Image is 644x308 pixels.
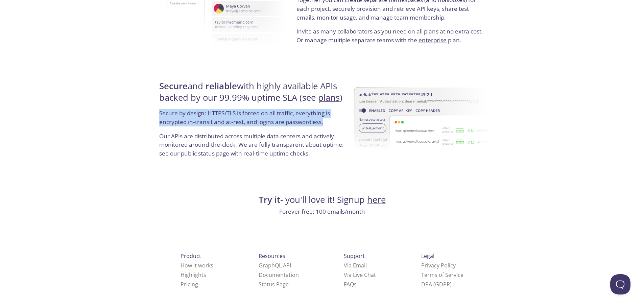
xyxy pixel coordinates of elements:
h4: and with highly available APIs backed by our 99.99% uptime SLA (see ) [159,80,348,109]
p: Secure by design: HTTPS/TLS is forced on all traffic, everything is encrypted in-transit and at-r... [159,109,348,132]
span: Resources [259,252,285,260]
a: FAQ [344,281,357,288]
strong: Secure [159,80,188,92]
a: How it works [181,262,213,269]
span: Product [181,252,201,260]
a: Via Email [344,262,367,269]
p: Our APIs are distributed across multiple data centers and actively monitored around-the-clock. We... [159,132,348,163]
strong: reliable [206,80,237,92]
a: DPA (GDPR) [421,281,452,288]
span: Legal [421,252,434,260]
a: Pricing [181,281,198,288]
a: status page [198,149,229,157]
strong: Try it [259,194,280,206]
a: Status Page [259,281,289,288]
img: uptime [354,66,493,174]
a: Highlights [181,271,206,279]
a: GraphQL API [259,262,291,269]
h4: - you'll love it! Signup [157,194,487,206]
span: Support [344,252,365,260]
a: Privacy Policy [421,262,456,269]
iframe: Help Scout Beacon - Open [610,274,630,294]
a: Via Live Chat [344,271,376,279]
a: Terms of Service [421,271,463,279]
span: s [354,281,357,288]
a: here [367,194,386,206]
a: enterprise [419,36,447,44]
p: Invite as many collaborators as you need on all plans at no extra cost. Or manage multiple separa... [296,27,485,44]
p: Forever free: 100 emails/month [157,207,487,216]
a: Documentation [259,271,299,279]
a: plans [318,92,340,103]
